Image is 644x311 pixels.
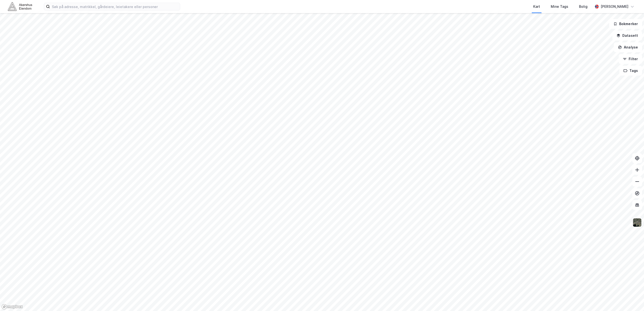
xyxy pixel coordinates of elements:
[609,19,642,29] button: Bokmerker
[614,42,642,52] button: Analyse
[1,304,23,310] a: Mapbox homepage
[619,54,642,64] button: Filter
[620,288,644,311] iframe: Chat Widget
[8,2,32,11] img: akershus-eiendom-logo.9091f326c980b4bce74ccdd9f866810c.svg
[619,66,642,76] button: Tags
[601,4,628,10] div: [PERSON_NAME]
[620,288,644,311] div: Kontrollprogram for chat
[579,4,588,10] div: Bolig
[633,218,642,227] img: 9k=
[533,4,540,10] div: Kart
[612,31,642,40] button: Datasett
[551,4,568,10] div: Mine Tags
[50,3,180,10] input: Søk på adresse, matrikkel, gårdeiere, leietakere eller personer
